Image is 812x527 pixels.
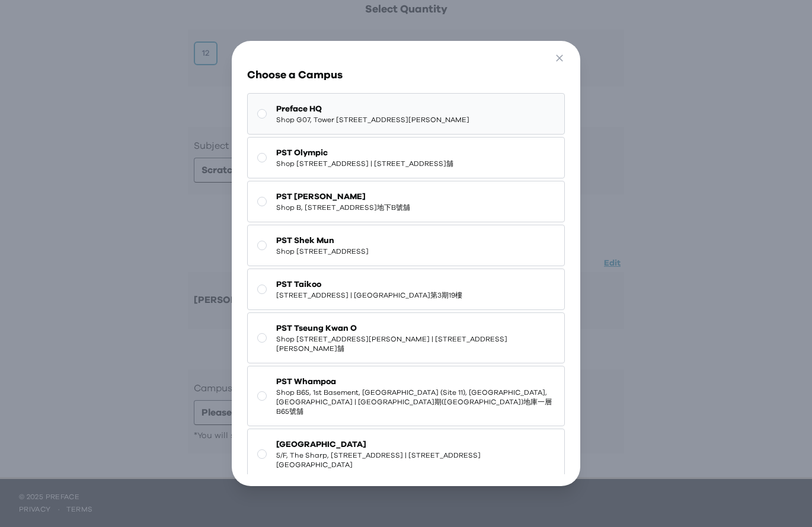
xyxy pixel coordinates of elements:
[276,147,453,159] span: PST Olympic
[276,247,369,256] span: Shop [STREET_ADDRESS]
[247,429,565,480] button: [GEOGRAPHIC_DATA]5/F, The Sharp, [STREET_ADDRESS] | [STREET_ADDRESS][GEOGRAPHIC_DATA]
[247,366,565,426] button: PST WhampoaShop B65, 1st Basement, [GEOGRAPHIC_DATA] (Site 11), [GEOGRAPHIC_DATA], [GEOGRAPHIC_DA...
[247,67,565,84] h3: Choose a Campus
[276,451,555,469] span: 5/F, The Sharp, [STREET_ADDRESS] | [STREET_ADDRESS][GEOGRAPHIC_DATA]
[276,290,462,300] span: [STREET_ADDRESS] | [GEOGRAPHIC_DATA]第3期19樓
[276,115,469,124] span: Shop G07, Tower [STREET_ADDRESS][PERSON_NAME]
[276,439,555,451] span: [GEOGRAPHIC_DATA]
[276,334,555,353] span: Shop [STREET_ADDRESS][PERSON_NAME] | [STREET_ADDRESS][PERSON_NAME]舖
[247,93,565,135] button: Preface HQShop G07, Tower [STREET_ADDRESS][PERSON_NAME]
[247,269,565,310] button: PST Taikoo[STREET_ADDRESS] | [GEOGRAPHIC_DATA]第3期19樓
[247,225,565,266] button: PST Shek MunShop [STREET_ADDRESS]
[276,159,453,168] span: Shop [STREET_ADDRESS] | [STREET_ADDRESS]舖
[276,322,555,334] span: PST Tseung Kwan O
[247,312,565,363] button: PST Tseung Kwan OShop [STREET_ADDRESS][PERSON_NAME] | [STREET_ADDRESS][PERSON_NAME]舖
[276,191,410,203] span: PST [PERSON_NAME]
[276,376,555,388] span: PST Whampoa
[276,103,469,115] span: Preface HQ
[247,137,565,178] button: PST OlympicShop [STREET_ADDRESS] | [STREET_ADDRESS]舖
[276,203,410,212] span: Shop B, [STREET_ADDRESS]地下B號舖
[276,388,555,416] span: Shop B65, 1st Basement, [GEOGRAPHIC_DATA] (Site 11), [GEOGRAPHIC_DATA], [GEOGRAPHIC_DATA] | [GEOG...
[276,235,369,247] span: PST Shek Mun
[276,279,462,290] span: PST Taikoo
[247,181,565,222] button: PST [PERSON_NAME]Shop B, [STREET_ADDRESS]地下B號舖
